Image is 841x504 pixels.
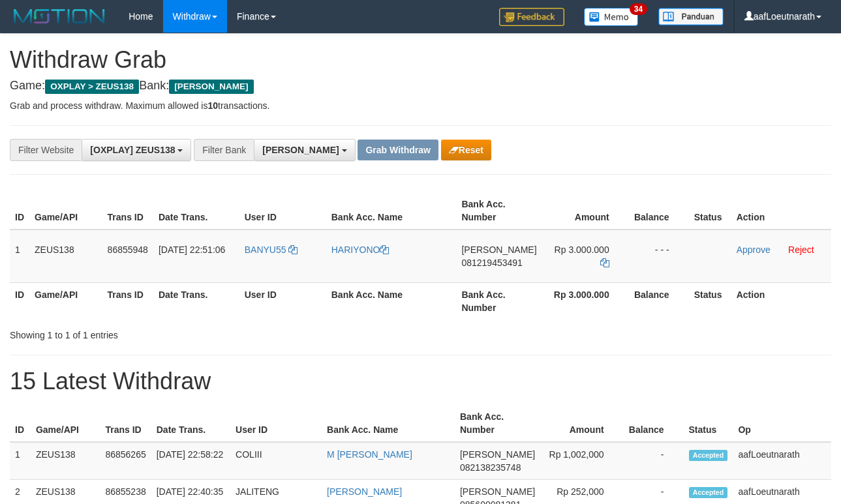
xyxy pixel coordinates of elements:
th: Status [684,405,733,442]
span: OXPLAY > ZEUS138 [45,80,139,94]
th: Date Trans. [153,282,239,319]
h1: 15 Latest Withdraw [10,368,831,394]
strong: 10 [207,100,218,111]
span: Copy 082138235748 to clipboard [460,462,521,473]
td: aafLoeutnarath [733,442,831,480]
button: Grab Withdraw [358,140,438,160]
a: HARIYONO [331,245,390,255]
td: - - - [629,230,689,283]
span: 86855948 [108,245,148,255]
th: Status [689,282,731,319]
th: Amount [540,405,623,442]
th: Status [689,192,731,230]
th: ID [10,282,29,319]
button: [PERSON_NAME] [254,139,355,161]
td: COLIII [230,442,322,480]
a: Reject [788,245,814,255]
span: [PERSON_NAME] [461,245,536,255]
th: Rp 3.000.000 [542,282,629,319]
a: Approve [737,245,771,255]
button: Reset [441,140,491,160]
a: M [PERSON_NAME] [327,449,412,460]
th: User ID [230,405,322,442]
a: Copy 3000000 to clipboard [600,258,609,268]
th: Bank Acc. Name [326,282,457,319]
td: 1 [10,230,29,283]
th: Balance [629,192,689,230]
th: Bank Acc. Name [322,405,455,442]
td: 86856265 [100,442,151,480]
a: BANYU55 [245,245,298,255]
span: [PERSON_NAME] [262,145,339,155]
span: Accepted [689,487,728,498]
img: Button%20Memo.svg [584,8,639,26]
td: Rp 1,002,000 [540,442,623,480]
th: Bank Acc. Number [456,282,542,319]
th: Balance [624,405,684,442]
button: [OXPLAY] ZEUS138 [82,139,191,161]
th: ID [10,405,31,442]
th: Bank Acc. Name [326,192,457,230]
img: MOTION_logo.png [10,7,109,26]
th: Action [731,282,831,319]
span: Rp 3.000.000 [555,245,609,255]
th: ID [10,192,29,230]
span: Copy 081219453491 to clipboard [461,258,522,268]
span: [OXPLAY] ZEUS138 [90,145,175,155]
th: Trans ID [100,405,151,442]
p: Grab and process withdraw. Maximum allowed is transactions. [10,99,831,112]
th: Date Trans. [153,192,239,230]
h1: Withdraw Grab [10,47,831,73]
span: 34 [630,3,647,15]
span: [DATE] 22:51:06 [159,245,225,255]
th: Game/API [31,405,100,442]
h4: Game: Bank: [10,80,831,93]
div: Filter Bank [194,139,254,161]
th: Action [731,192,831,230]
th: Trans ID [102,192,153,230]
div: Filter Website [10,139,82,161]
span: BANYU55 [245,245,286,255]
td: - [624,442,684,480]
th: Amount [542,192,629,230]
th: Game/API [29,282,102,319]
th: Game/API [29,192,102,230]
span: Accepted [689,450,728,461]
td: ZEUS138 [31,442,100,480]
span: [PERSON_NAME] [460,486,535,497]
th: User ID [239,192,326,230]
span: [PERSON_NAME] [169,80,253,94]
td: ZEUS138 [29,230,102,283]
td: 1 [10,442,31,480]
th: Date Trans. [151,405,230,442]
th: Bank Acc. Number [456,192,542,230]
th: User ID [239,282,326,319]
img: panduan.png [658,8,724,25]
th: Balance [629,282,689,319]
th: Bank Acc. Number [455,405,540,442]
img: Feedback.jpg [499,8,564,26]
th: Op [733,405,831,442]
div: Showing 1 to 1 of 1 entries [10,323,341,342]
th: Trans ID [102,282,153,319]
td: [DATE] 22:58:22 [151,442,230,480]
span: [PERSON_NAME] [460,449,535,460]
a: [PERSON_NAME] [327,486,402,497]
